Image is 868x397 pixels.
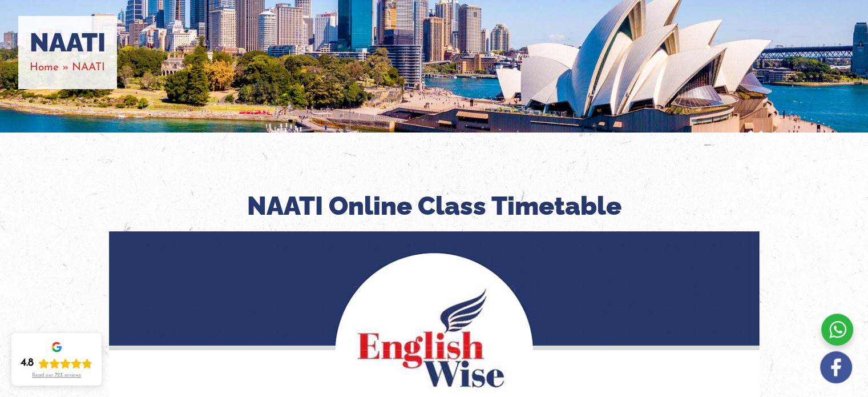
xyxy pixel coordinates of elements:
a: Home [30,62,59,73]
div: Read our 723 reviews [32,372,81,379]
h2: NAATI Online Class Timetable [109,190,760,223]
nav: Breadcrumbs [30,58,106,77]
h1: NAATI [30,27,106,58]
img: white-facebook.png [820,351,852,383]
div: Rating: 4.8 out of 5 [21,356,92,370]
span: NAATI [72,62,105,73]
div: 4.8 [21,356,34,370]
